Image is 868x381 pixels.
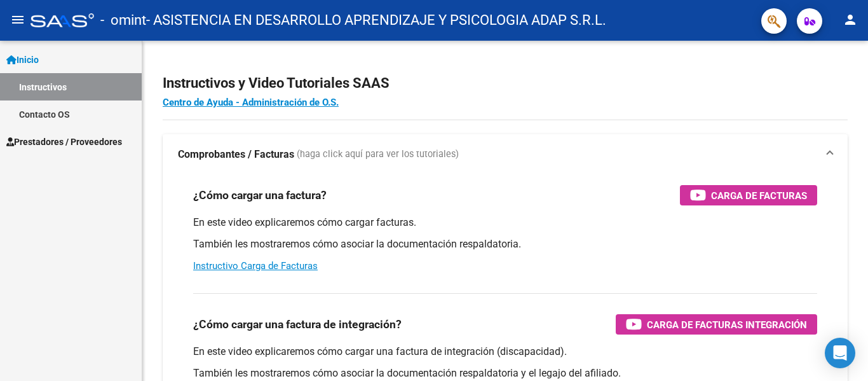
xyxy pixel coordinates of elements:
h3: ¿Cómo cargar una factura de integración? [193,315,402,333]
a: Centro de Ayuda - Administración de O.S. [163,97,339,108]
span: Carga de Facturas Integración [647,317,807,333]
mat-expansion-panel-header: Comprobantes / Facturas (haga click aquí para ver los tutoriales) [163,134,848,175]
span: Carga de Facturas [711,188,807,204]
button: Carga de Facturas [680,185,817,205]
mat-icon: menu [10,12,25,27]
span: Prestadores / Proveedores [6,135,122,149]
span: - ASISTENCIA EN DESARROLLO APRENDIZAJE Y PSICOLOGIA ADAP S.R.L. [146,6,606,34]
strong: Comprobantes / Facturas [178,148,294,162]
a: Instructivo Carga de Facturas [193,260,318,272]
p: En este video explicaremos cómo cargar facturas. [193,216,817,230]
mat-icon: person [843,12,858,27]
span: Inicio [6,53,39,67]
button: Carga de Facturas Integración [616,314,817,335]
h2: Instructivos y Video Tutoriales SAAS [163,71,848,95]
span: (haga click aquí para ver los tutoriales) [297,148,459,162]
h3: ¿Cómo cargar una factura? [193,186,327,204]
span: - omint [100,6,146,34]
p: En este video explicaremos cómo cargar una factura de integración (discapacidad). [193,345,817,359]
p: También les mostraremos cómo asociar la documentación respaldatoria. [193,237,817,251]
div: Open Intercom Messenger [825,338,855,368]
p: También les mostraremos cómo asociar la documentación respaldatoria y el legajo del afiliado. [193,366,817,380]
